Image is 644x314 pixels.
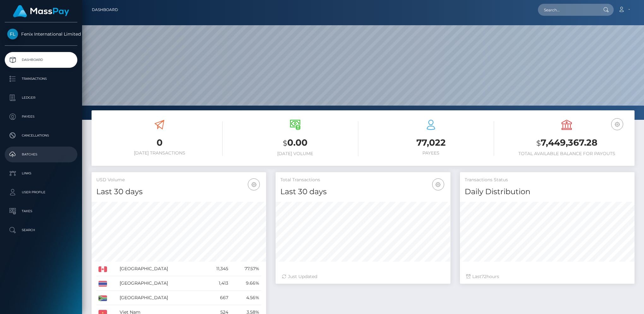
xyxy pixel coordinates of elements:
[7,112,75,121] p: Payees
[98,266,107,272] img: CA.png
[232,151,358,156] h6: [DATE] Volume
[5,71,77,87] a: Transactions
[5,222,77,238] a: Search
[280,186,445,197] h4: Last 30 days
[5,184,77,200] a: User Profile
[280,177,445,183] h5: Total Transactions
[7,169,75,178] p: Links
[465,177,630,183] h5: Transactions Status
[7,55,75,65] p: Dashboard
[5,203,77,219] a: Taxes
[98,295,107,301] img: ZA.png
[204,291,230,305] td: 667
[13,5,69,17] img: MassPay Logo
[117,262,204,276] td: [GEOGRAPHIC_DATA]
[96,137,223,149] h3: 0
[536,139,541,148] small: $
[117,276,204,291] td: [GEOGRAPHIC_DATA]
[96,177,261,183] h5: USD Volume
[7,150,75,159] p: Batches
[117,291,204,305] td: [GEOGRAPHIC_DATA]
[481,274,486,279] span: 72
[5,147,77,162] a: Batches
[5,109,77,125] a: Payees
[504,137,630,149] h3: 7,449,367.28
[7,131,75,140] p: Cancellations
[368,150,494,156] h6: Payees
[96,186,261,197] h4: Last 30 days
[7,74,75,84] p: Transactions
[7,93,75,102] p: Ledger
[7,188,75,197] p: User Profile
[230,291,261,305] td: 4.56%
[204,262,230,276] td: 11,345
[465,186,630,197] h4: Daily Distribution
[466,273,628,280] div: Last hours
[7,206,75,216] p: Taxes
[230,276,261,291] td: 9.66%
[368,137,494,149] h3: 77,022
[7,225,75,235] p: Search
[96,150,223,156] h6: [DATE] Transactions
[230,262,261,276] td: 77.57%
[5,31,77,37] span: Fenix International Limited
[204,276,230,291] td: 1,413
[282,273,444,280] div: Just Updated
[538,4,597,16] input: Search...
[7,29,18,39] img: Fenix International Limited
[5,52,77,68] a: Dashboard
[98,281,107,287] img: TH.png
[283,139,287,148] small: $
[5,128,77,143] a: Cancellations
[232,137,358,149] h3: 0.00
[5,90,77,106] a: Ledger
[5,166,77,181] a: Links
[92,3,118,16] a: Dashboard
[504,151,630,156] h6: Total Available Balance for Payouts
